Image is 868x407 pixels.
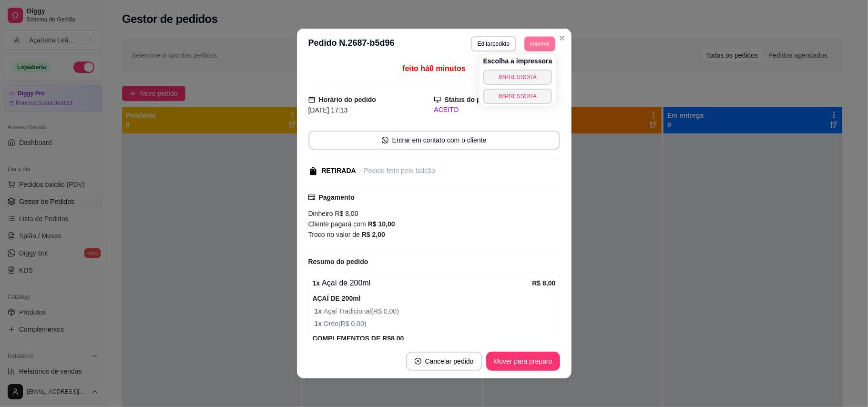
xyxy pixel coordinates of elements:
strong: Horário do pedido [319,96,377,103]
strong: Pagamento [319,193,355,201]
button: close-circleCancelar pedido [406,352,482,371]
span: Dinheiro [308,210,333,217]
strong: Status do pedido [445,96,499,103]
button: Imprimir [524,36,555,51]
span: credit-card [308,194,315,201]
button: IMPRESSORA [483,89,552,104]
h4: Escolha a impressora [483,56,552,66]
button: Close [554,31,570,46]
strong: 1 x [313,279,320,287]
button: Editarpedido [471,36,516,51]
button: IMPRESSORA [483,70,552,85]
span: Oréo ( R$ 0,00 ) [315,318,556,329]
strong: R$ 2,00 [362,231,385,238]
span: feito há 0 minutos [402,64,465,72]
span: desktop [434,96,441,103]
div: - Pedido feito pelo balcão [360,166,435,176]
strong: 1 x [315,320,324,327]
strong: COMPLEMENTOS DE R$8,00 [313,335,404,342]
div: RETIRADA [322,166,356,176]
span: whats-app [382,137,388,143]
span: Cliente pagará com [308,220,368,228]
span: [DATE] 17:13 [308,106,348,114]
span: R$ 8,00 [333,210,358,217]
span: calendar [308,96,315,103]
span: Troco no valor de [308,231,362,238]
div: Açaí de 200ml [313,277,532,289]
button: Mover para preparo [486,352,560,371]
strong: AÇAÍ DE 200ml [313,295,361,302]
strong: R$ 8,00 [532,279,555,287]
strong: 1 x [315,307,324,315]
strong: Resumo do pedido [308,258,368,265]
h3: Pedido N. 2687-b5d96 [308,36,395,51]
div: ACEITO [434,105,560,115]
span: close-circle [415,358,421,365]
span: Açaí Tradicional ( R$ 0,00 ) [315,306,556,316]
button: whats-appEntrar em contato com o cliente [308,131,560,150]
strong: R$ 10,00 [368,220,395,228]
